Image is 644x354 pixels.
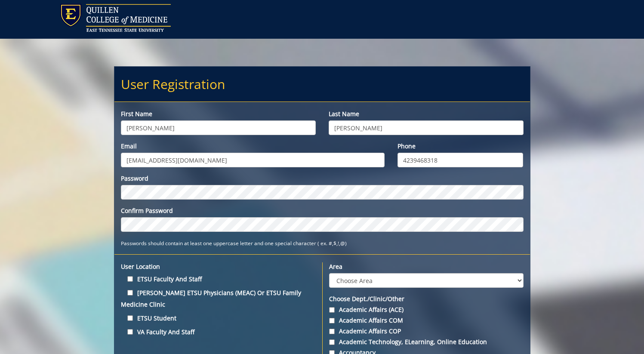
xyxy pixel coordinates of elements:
[121,273,316,285] label: ETSU Faculty and Staff
[121,240,347,246] small: Passwords should contain at least one uppercase letter and one special character ( ex. #,$,!,@)
[121,262,316,271] label: User location
[121,287,316,310] label: [PERSON_NAME] ETSU Physicians (MEAC) or ETSU Family Medicine Clinic
[121,312,316,324] label: ETSU Student
[329,327,524,336] label: Academic Affairs COP
[329,338,524,346] label: Academic Technology, eLearning, Online Education
[329,295,524,303] label: Choose Dept./Clinic/Other
[329,305,524,314] label: Academic Affairs (ACE)
[114,67,530,102] h2: User Registration
[121,206,524,215] label: Confirm Password
[121,174,524,183] label: Password
[60,4,171,32] img: ETSU logo
[329,110,524,118] label: Last name
[121,326,316,338] label: VA Faculty and Staff
[121,142,385,151] label: Email
[397,142,523,151] label: Phone
[329,262,524,271] label: Area
[121,110,316,118] label: First name
[329,316,524,325] label: Academic Affairs COM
